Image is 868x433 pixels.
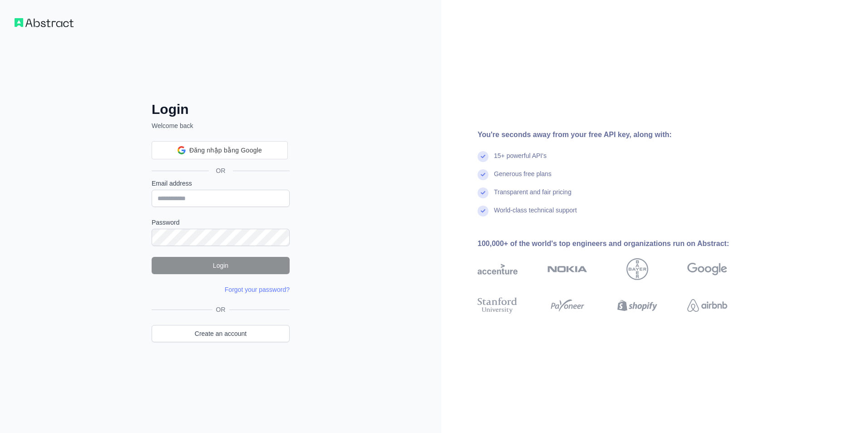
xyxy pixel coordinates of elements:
img: check mark [478,187,488,198]
img: nokia [547,258,587,280]
a: Create an account [152,325,290,342]
div: 100,000+ of the world's top engineers and organizations run on Abstract: [478,238,756,249]
img: payoneer [547,295,587,315]
span: OR [212,305,229,314]
img: check mark [478,169,488,180]
a: Forgot your password? [225,286,290,293]
img: airbnb [687,295,727,315]
div: Đăng nhập bằng Google [152,141,288,159]
div: 15+ powerful API's [494,151,547,169]
div: Transparent and fair pricing [494,187,572,206]
img: shopify [617,295,657,315]
div: You're seconds away from your free API key, along with: [478,129,756,140]
img: Workflow [15,18,74,27]
img: google [687,258,727,280]
img: bayer [626,258,648,280]
div: Generous free plans [494,169,552,187]
label: Email address [152,179,290,188]
button: Login [152,257,290,274]
img: check mark [478,151,488,162]
p: Welcome back [152,121,290,130]
h2: Login [152,101,290,118]
div: World-class technical support [494,206,577,224]
img: stanford university [478,295,518,315]
img: check mark [478,206,488,216]
span: Đăng nhập bằng Google [189,146,262,155]
label: Password [152,218,290,227]
span: OR [209,166,233,175]
img: accenture [478,258,518,280]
